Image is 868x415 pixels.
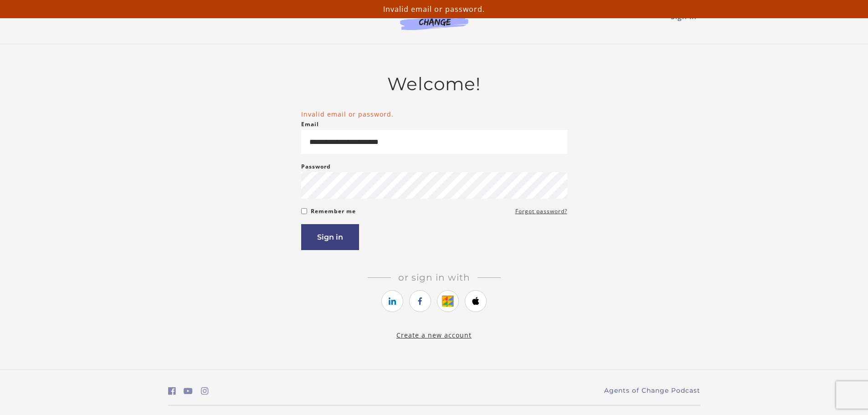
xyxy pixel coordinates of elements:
a: Create a new account [396,331,472,339]
label: Remember me [311,206,356,217]
a: Agents of Change Podcast [604,386,700,395]
p: Invalid email or password. [4,4,864,15]
span: Or sign in with [391,272,478,283]
li: Invalid email or password. [301,109,567,119]
a: https://www.facebook.com/groups/aswbtestprep (Open in a new window) [168,384,176,398]
i: https://www.youtube.com/c/AgentsofChangeTestPrepbyMeaganMitchell (Open in a new window) [184,387,193,395]
label: Email [301,119,319,130]
a: https://www.instagram.com/agentsofchangeprep/ (Open in a new window) [201,384,209,398]
i: https://www.instagram.com/agentsofchangeprep/ (Open in a new window) [201,387,209,395]
a: https://courses.thinkific.com/users/auth/apple?ss%5Breferral%5D=&ss%5Buser_return_to%5D=&ss%5Bvis... [465,290,487,312]
a: https://courses.thinkific.com/users/auth/linkedin?ss%5Breferral%5D=&ss%5Buser_return_to%5D=&ss%5B... [381,290,403,312]
img: Agents of Change Logo [390,9,478,30]
h2: Welcome! [301,73,567,95]
i: https://www.facebook.com/groups/aswbtestprep (Open in a new window) [168,387,176,395]
a: https://courses.thinkific.com/users/auth/google?ss%5Breferral%5D=&ss%5Buser_return_to%5D=&ss%5Bvi... [437,290,459,312]
a: https://www.youtube.com/c/AgentsofChangeTestPrepbyMeaganMitchell (Open in a new window) [184,384,193,398]
button: Sign in [301,224,359,250]
label: Password [301,161,331,172]
a: Forgot password? [515,206,567,217]
a: https://courses.thinkific.com/users/auth/facebook?ss%5Breferral%5D=&ss%5Buser_return_to%5D=&ss%5B... [409,290,431,312]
